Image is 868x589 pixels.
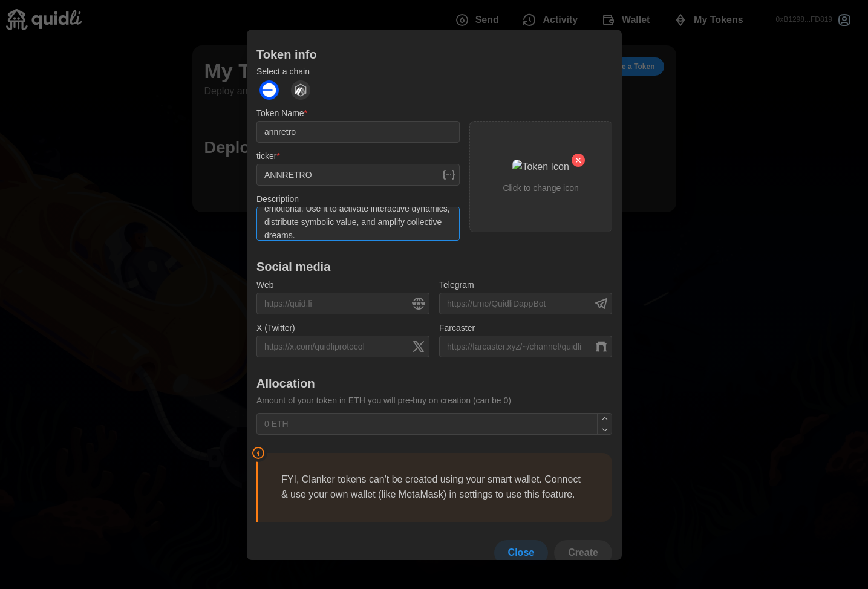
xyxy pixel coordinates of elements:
p: Select a chain [256,65,612,77]
h1: Token info [256,47,612,62]
label: Description [256,193,299,206]
input: https://quid.li [256,293,429,314]
label: Telegram [439,279,474,292]
button: Arbitrum [288,77,313,103]
input: https://x.com/quidliprotocol [256,335,429,357]
button: Close [494,540,548,565]
img: Base [259,80,279,100]
button: Base [256,77,282,103]
label: Token Name [256,107,307,120]
input: 0 ETH [256,413,612,435]
label: Farcaster [439,322,475,335]
h1: Social media [256,259,612,275]
input: Token ticker [256,164,460,186]
img: Arbitrum [291,80,310,100]
input: https://farcaster.xyz/~/channel/quidli [439,335,612,357]
h1: Allocation [256,375,612,391]
label: ticker [256,150,280,163]
p: FYI, Clanker tokens can't be created using your smart wallet. Connect & use your own wallet (like... [281,472,589,503]
p: Amount of your token in ETH you will pre-buy on creation (can be 0) [256,394,612,407]
label: X (Twitter) [256,322,295,335]
input: https://t.me/QuidliDappBot [439,293,612,314]
label: Web [256,279,274,292]
textarea: A digital tribute to retrofuturistic aesthetics and Mexican mythology, ANNRETRO is more than a to... [256,206,460,240]
input: Token name [256,121,460,143]
span: Close [507,541,534,565]
button: Create [554,540,612,565]
span: Create [568,541,598,565]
